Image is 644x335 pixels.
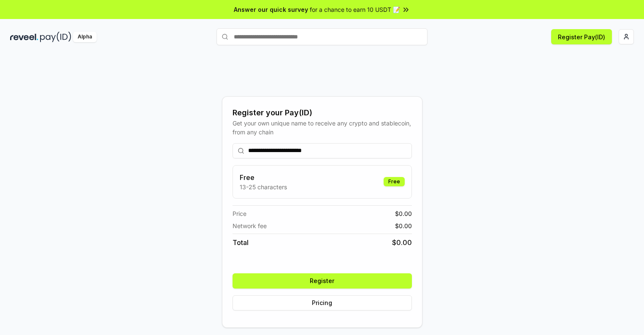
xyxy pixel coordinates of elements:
[10,32,38,42] img: reveel_dark
[233,221,267,230] span: Network fee
[40,32,71,42] img: pay_id
[233,273,412,289] button: Register
[233,209,246,218] span: Price
[240,172,287,182] h3: Free
[233,237,249,248] span: Total
[395,209,412,218] span: $ 0.00
[384,177,405,186] div: Free
[551,29,612,44] button: Register Pay(ID)
[392,237,412,248] span: $ 0.00
[310,5,400,14] span: for a chance to earn 10 USDT 📝
[73,32,97,42] div: Alpha
[233,107,412,119] div: Register your Pay(ID)
[233,119,412,136] div: Get your own unique name to receive any crypto and stablecoin, from any chain
[234,5,308,14] span: Answer our quick survey
[233,295,412,310] button: Pricing
[395,221,412,230] span: $ 0.00
[240,182,287,191] p: 13-25 characters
